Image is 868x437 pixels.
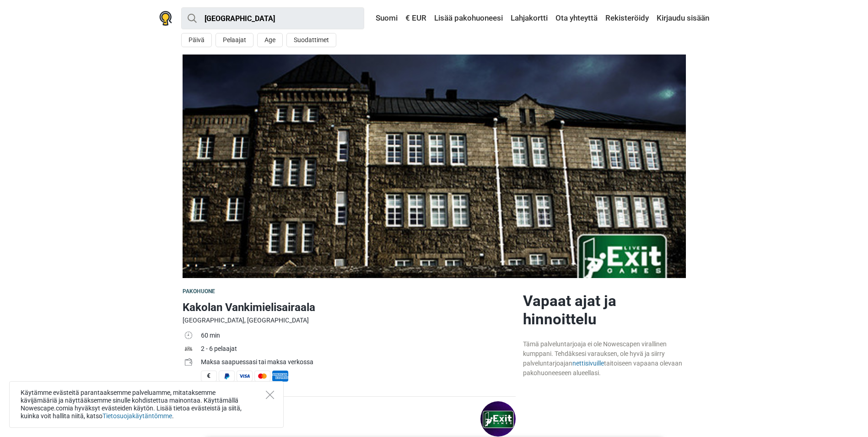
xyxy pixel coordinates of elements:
a: Ota yhteyttä [553,10,600,27]
button: Pelaajat [216,33,253,47]
a: Lisää pakohuoneesi [432,10,505,27]
span: MasterCard [254,371,270,382]
img: Suomi [369,15,376,22]
button: Suodattimet [286,33,336,47]
span: PayPal [219,371,235,382]
a: Kirjaudu sisään [654,10,709,27]
a: nettisivuille [572,360,604,367]
span: Käteinen [201,371,217,382]
button: Age [257,33,283,47]
div: Tämä palveluntarjoaja ei ole Nowescapen virallinen kumppani. Tehdäksesi varauksen, ole hyvä ja si... [523,339,686,378]
img: Kakolan Vankimielisairaala photo 1 [183,55,686,278]
a: Rekisteröidy [603,10,651,27]
span: Pakohuone [183,288,216,295]
td: 60 min [201,330,516,343]
a: € EUR [403,10,429,27]
span: American Express [272,371,288,382]
div: Käytämme evästeitä parantaaksemme palveluamme, mitataksemme kävijämääriä ja näyttääksemme sinulle... [9,381,284,428]
input: kokeile “London” [181,7,364,29]
div: Maksa saapuessasi tai maksa verkossa [201,357,516,367]
div: [GEOGRAPHIC_DATA], [GEOGRAPHIC_DATA] [183,316,516,325]
span: Visa [237,371,253,382]
img: Nowescape logo [159,11,172,26]
img: a733fa9b25f33689l.png [480,401,516,437]
a: Suomi [367,10,400,27]
button: Päivä [181,33,212,47]
button: Close [266,391,274,399]
a: Tietosuojakäytäntömme [102,412,172,420]
a: Lahjakortti [508,10,550,27]
h1: Kakolan Vankimielisairaala [183,299,516,316]
td: 2 - 6 pelaajat [201,343,516,356]
h2: Vapaat ajat ja hinnoittelu [523,292,686,328]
